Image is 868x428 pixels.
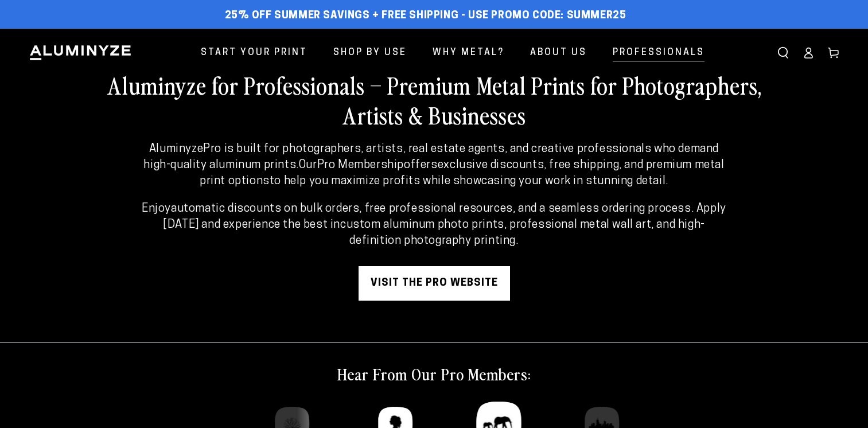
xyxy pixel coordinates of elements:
[201,45,308,61] span: Start Your Print
[143,143,719,171] strong: AluminyzePro is built for photographers, artists, real estate agents, and creative professionals ...
[171,203,691,215] strong: automatic discounts on bulk orders, free professional resources, and a seamless ordering process
[604,38,713,68] a: Professionals
[521,38,595,68] a: About Us
[29,44,132,61] img: Aluminyze
[530,45,587,61] span: About Us
[424,38,513,68] a: Why Metal?
[433,45,504,61] span: Why Metal?
[317,159,404,171] strong: Pro Membership
[770,40,796,65] summary: Search our site
[138,201,730,249] p: Enjoy . Apply [DATE] and experience the best in
[613,45,704,61] span: Professionals
[225,10,626,22] span: 25% off Summer Savings + Free Shipping - Use Promo Code: SUMMER25
[325,38,415,68] a: Shop By Use
[192,38,316,68] a: Start Your Print
[340,219,705,247] strong: custom aluminum photo prints, professional metal wall art, and high-definition photography printing.
[200,159,724,187] strong: exclusive discounts, free shipping, and premium metal print options
[333,45,407,61] span: Shop By Use
[359,266,510,301] a: visit the pro website
[138,141,730,189] p: Our offers to help you maximize profits while showcasing your work in stunning detail.
[337,363,531,384] h2: Hear From Our Pro Members:
[86,70,782,130] h2: Aluminyze for Professionals – Premium Metal Prints for Photographers, Artists & Businesses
